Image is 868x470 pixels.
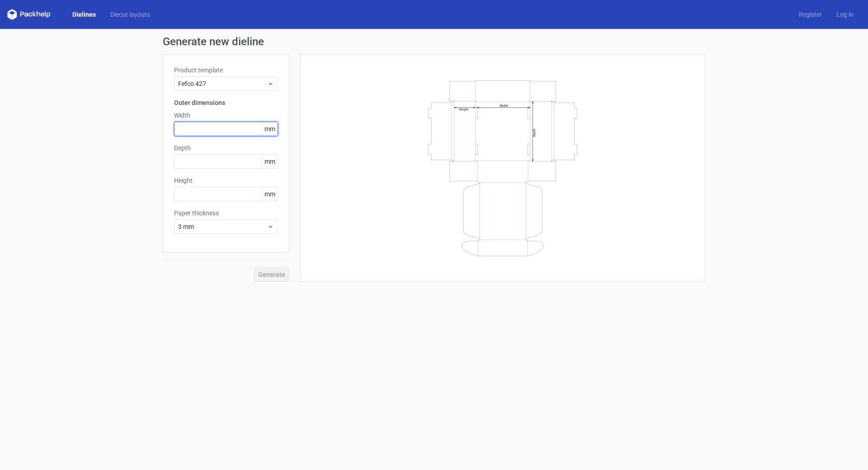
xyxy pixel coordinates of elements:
span: mm [262,187,278,201]
h1: Generate new dieline [163,36,705,47]
label: Height [174,176,278,185]
span: mm [262,122,278,136]
a: Diecut layouts [103,10,157,19]
a: Log in [829,10,861,19]
span: mm [262,155,278,168]
a: Dielines [65,10,103,19]
text: Height [459,107,468,111]
label: Product template [174,66,278,75]
label: Width [174,111,278,120]
a: Register [792,10,829,19]
label: Depth [174,143,278,152]
span: 3 mm [178,222,267,231]
text: Depth [533,128,536,136]
text: Width [500,103,508,107]
h3: Outer dimensions [174,98,278,107]
span: Fefco 427 [178,79,267,88]
label: Paper thickness [174,209,278,218]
